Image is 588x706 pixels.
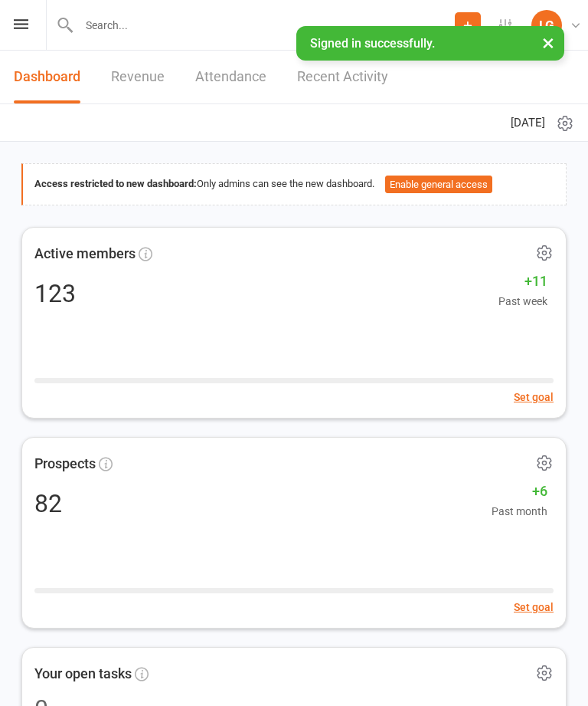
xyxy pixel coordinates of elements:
div: LG [531,10,562,41]
a: Revenue [111,51,165,103]
a: Attendance [195,51,266,103]
span: Past month [492,503,547,520]
div: 82 [34,491,62,516]
strong: Access restricted to new dashboard: [34,178,197,189]
input: Search... [74,15,455,36]
span: Signed in successfully. [310,36,435,51]
span: Prospects [34,453,96,475]
span: Active members [34,243,136,265]
span: Past week [498,293,547,310]
button: Enable general access [385,176,492,194]
div: 123 [34,281,76,306]
span: Your open tasks [34,663,132,685]
a: Dashboard [14,51,80,103]
span: +11 [498,271,547,293]
a: Recent Activity [297,51,388,103]
span: +6 [492,481,547,503]
button: Set goal [514,389,554,406]
div: Only admins can see the new dashboard. [34,176,554,194]
button: Set goal [514,599,554,616]
span: [DATE] [511,113,545,132]
button: × [534,26,562,59]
